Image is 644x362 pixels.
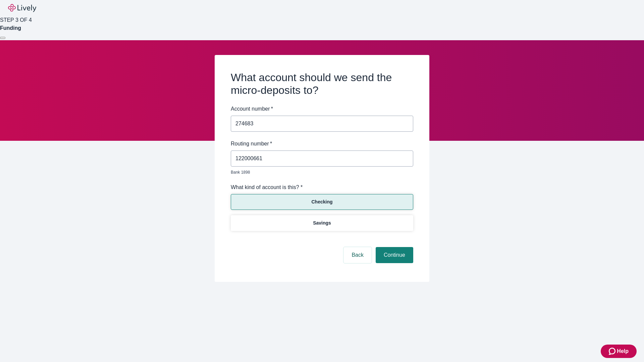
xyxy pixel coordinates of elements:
button: Checking [231,194,413,210]
p: Checking [311,198,332,205]
img: Lively [8,4,36,12]
button: Back [343,247,372,263]
p: Bank 1898 [231,169,409,175]
button: Savings [231,215,413,231]
button: Continue [376,247,413,263]
label: Account number [231,105,273,113]
label: What kind of account is this? * [231,183,303,191]
p: Savings [313,220,331,227]
button: Zendesk support iconHelp [601,345,637,358]
h2: What account should we send the micro-deposits to? [231,71,413,97]
label: Routing number [231,140,272,148]
svg: Zendesk support icon [609,347,617,355]
span: Help [617,347,629,355]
